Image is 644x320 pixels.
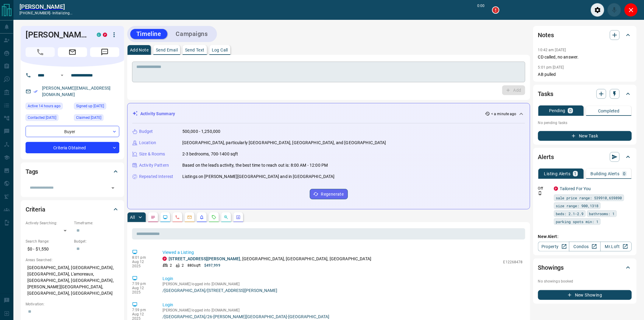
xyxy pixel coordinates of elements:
[132,255,153,260] p: 8:01 pm
[42,86,111,97] a: [PERSON_NAME][EMAIL_ADDRESS][DOMAIN_NAME]
[163,288,523,293] a: /[GEOGRAPHIC_DATA]/[STREET_ADDRESS][PERSON_NAME]
[19,3,73,10] h2: [PERSON_NAME]
[556,195,622,201] span: sale price range: 539910,659890
[163,314,523,319] a: /[GEOGRAPHIC_DATA]/26-[PERSON_NAME][GEOGRAPHIC_DATA]-[GEOGRAPHIC_DATA]
[74,239,119,244] p: Budget:
[58,72,66,79] button: Open
[74,103,119,111] div: Wed Sep 25 2024
[26,202,119,217] div: Criteria
[182,162,328,169] p: Based on the lead's activity, the best time to reach out is: 8:00 AM - 12:00 PM
[26,103,71,111] div: Tue Aug 12 2025
[538,150,632,164] div: Alerts
[185,48,205,52] p: Send Text
[132,260,153,268] p: Aug 12 2025
[538,233,632,240] p: New Alert:
[139,162,169,169] p: Activity Pattern
[28,115,56,121] span: Contacted [DATE]
[538,152,554,162] h2: Alerts
[569,108,572,113] p: 0
[591,172,620,176] p: Building Alerts
[163,249,523,256] p: Viewed a Listing
[26,220,71,226] p: Actively Searching:
[170,263,172,268] p: 2
[26,164,119,179] div: Tags
[569,242,600,251] a: Condos
[607,3,621,17] div: Mute
[169,256,371,262] p: , [GEOGRAPHIC_DATA], [GEOGRAPHIC_DATA], [GEOGRAPHIC_DATA]
[538,279,632,284] p: No showings booked
[182,263,184,268] p: 2
[182,151,238,157] p: 2-3 bedrooms, 700-1400 sqft
[130,215,135,219] p: All
[151,215,156,220] svg: Notes
[544,172,571,176] p: Listing Alerts
[163,215,168,220] svg: Lead Browsing Activity
[182,128,221,135] p: 500,000 - 1,250,000
[26,263,119,298] p: [GEOGRAPHIC_DATA], [GEOGRAPHIC_DATA], [GEOGRAPHIC_DATA], L'amoreaux, [GEOGRAPHIC_DATA], [GEOGRAPH...
[538,191,542,195] svg: Push Notification Only
[169,256,240,261] a: [STREET_ADDRESS][PERSON_NAME]
[600,242,632,251] a: Mr.Loft
[538,242,569,251] a: Property
[26,301,119,307] p: Motivation:
[76,103,104,109] span: Signed up [DATE]
[132,108,525,119] div: Activity Summary< a minute ago
[26,47,55,57] span: Call
[175,215,180,220] svg: Calls
[163,302,523,308] p: Login
[212,215,216,220] svg: Requests
[26,204,45,214] h2: Criteria
[103,33,107,37] div: property.ca
[139,128,153,135] p: Budget
[156,48,178,52] p: Send Email
[139,140,156,146] p: Location
[187,215,192,220] svg: Emails
[28,103,61,109] span: Active 14 hours ago
[132,286,153,294] p: Aug 12 2025
[19,10,73,16] p: [PHONE_NUMBER] -
[538,260,632,275] div: Showings
[598,109,620,113] p: Completed
[199,215,204,220] svg: Listing Alerts
[538,290,632,300] button: New Showing
[139,151,165,157] p: Size & Rooms
[163,276,523,282] p: Login
[623,172,626,176] p: 0
[74,220,119,226] p: Timeframe:
[538,87,632,101] div: Tasks
[26,114,71,123] div: Thu Dec 26 2024
[132,282,153,286] p: 7:59 pm
[538,28,632,42] div: Notes
[212,48,228,52] p: Log Call
[163,257,167,261] div: property.ca
[556,203,599,209] span: size range: 900,1318
[97,33,101,37] div: condos.ca
[109,184,117,192] button: Open
[574,172,577,176] p: 1
[26,239,71,244] p: Search Range:
[132,308,153,312] p: 7:59 pm
[556,211,584,217] span: beds: 2.1-2.9
[26,244,71,254] p: $0 - $1,550
[591,3,604,17] div: Audio Settings
[170,29,214,39] button: Campaigns
[224,215,229,220] svg: Opportunities
[560,186,591,191] a: Tailored For You
[538,118,632,127] p: No pending tasks
[538,48,566,52] p: 10:42 am [DATE]
[26,126,119,137] div: Buyer
[187,263,201,268] p: 880 sqft
[163,282,523,286] p: [PERSON_NAME] logged into [DOMAIN_NAME]
[130,29,167,39] button: Timeline
[491,111,516,117] p: < a minute ago
[538,54,632,60] p: CD called, no answer.
[58,47,87,57] span: Email
[130,48,149,52] p: Add Note
[182,173,335,180] p: Listings on [PERSON_NAME][GEOGRAPHIC_DATA] and in [GEOGRAPHIC_DATA]
[26,142,119,153] div: Criteria Obtained
[90,47,119,57] span: Message
[182,140,386,146] p: [GEOGRAPHIC_DATA], particularly [GEOGRAPHIC_DATA], [GEOGRAPHIC_DATA], and [GEOGRAPHIC_DATA]
[139,173,173,180] p: Repeated Interest
[204,263,220,268] p: $497,999
[310,189,348,199] button: Regenerate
